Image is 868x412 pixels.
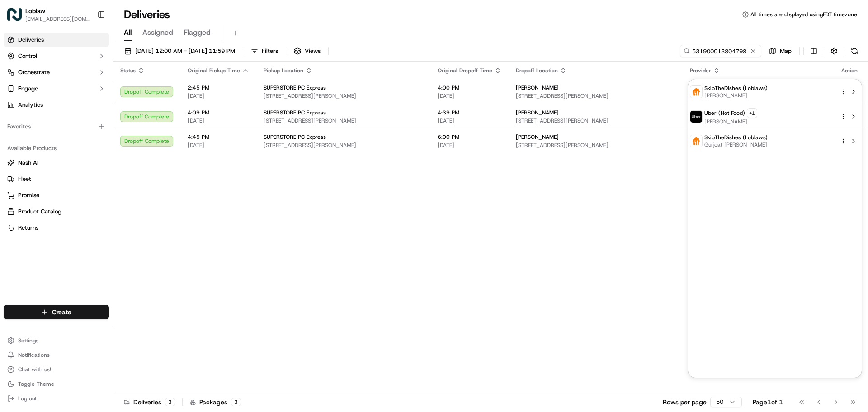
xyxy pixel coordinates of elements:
[25,6,45,15] button: Loblaw
[18,52,37,60] span: Control
[188,109,249,116] span: 4:09 PM
[188,92,249,99] span: [DATE]
[264,133,326,141] span: SUPERSTORE PC Express
[438,109,501,116] span: 4:39 PM
[264,92,423,99] span: [STREET_ADDRESS][PERSON_NAME]
[516,92,675,99] span: [STREET_ADDRESS][PERSON_NAME]
[264,67,303,74] span: Pickup Location
[264,117,423,124] span: [STREET_ADDRESS][PERSON_NAME]
[7,224,105,232] a: Returns
[18,395,37,402] span: Log out
[4,363,109,376] button: Chat with us!
[688,79,862,378] iframe: Customer support window
[264,109,326,116] span: SUPERSTORE PC Express
[4,349,109,361] button: Notifications
[4,141,109,156] div: Available Products
[18,159,38,167] span: Nash AI
[516,67,558,74] span: Dropoff Location
[7,7,22,22] img: Loblaw
[124,398,175,407] div: Deliveries
[18,224,38,232] span: Returns
[753,398,783,407] div: Page 1 of 1
[135,47,235,55] span: [DATE] 12:00 AM - [DATE] 11:59 PM
[18,191,39,199] span: Promise
[188,84,249,91] span: 2:45 PM
[840,67,859,74] div: Action
[680,45,761,57] input: Type to search
[188,133,249,141] span: 4:45 PM
[4,119,109,134] div: Favorites
[184,27,211,38] span: Flagged
[516,84,559,91] span: [PERSON_NAME]
[7,208,105,216] a: Product Catalog
[4,392,109,405] button: Log out
[516,142,675,149] span: [STREET_ADDRESS][PERSON_NAME]
[188,67,240,74] span: Original Pickup Time
[188,117,249,124] span: [DATE]
[142,27,173,38] span: Assigned
[18,366,51,373] span: Chat with us!
[750,11,857,18] span: All times are displayed using EDT timezone
[438,67,492,74] span: Original Dropoff Time
[4,33,109,47] a: Deliveries
[848,45,861,57] button: Refresh
[18,380,54,388] span: Toggle Theme
[4,188,109,203] button: Promise
[264,84,326,91] span: SUPERSTORE PC Express
[4,4,94,25] button: LoblawLoblaw[EMAIL_ADDRESS][DOMAIN_NAME]
[18,337,38,344] span: Settings
[4,172,109,186] button: Fleet
[690,67,711,74] span: Provider
[290,45,325,57] button: Views
[52,308,71,317] span: Create
[7,159,105,167] a: Nash AI
[165,398,175,406] div: 3
[780,47,792,55] span: Map
[4,49,109,63] button: Control
[438,84,501,91] span: 4:00 PM
[4,65,109,80] button: Orchestrate
[7,175,105,183] a: Fleet
[4,221,109,235] button: Returns
[438,117,501,124] span: [DATE]
[4,156,109,170] button: Nash AI
[839,382,863,407] iframe: Open customer support
[4,204,109,219] button: Product Catalog
[190,398,241,407] div: Packages
[124,7,170,22] h1: Deliveries
[438,133,501,141] span: 6:00 PM
[765,45,796,57] button: Map
[231,398,241,406] div: 3
[4,334,109,347] button: Settings
[18,36,44,44] span: Deliveries
[4,98,109,112] a: Analytics
[4,305,109,319] button: Create
[663,398,707,407] p: Rows per page
[18,68,50,76] span: Orchestrate
[18,175,31,183] span: Fleet
[516,109,559,116] span: [PERSON_NAME]
[305,47,321,55] span: Views
[188,142,249,149] span: [DATE]
[4,378,109,390] button: Toggle Theme
[120,45,239,57] button: [DATE] 12:00 AM - [DATE] 11:59 PM
[516,117,675,124] span: [STREET_ADDRESS][PERSON_NAME]
[438,142,501,149] span: [DATE]
[247,45,282,57] button: Filters
[25,15,90,23] button: [EMAIL_ADDRESS][DOMAIN_NAME]
[18,208,61,216] span: Product Catalog
[18,351,50,359] span: Notifications
[7,191,105,199] a: Promise
[516,133,559,141] span: [PERSON_NAME]
[18,85,38,93] span: Engage
[438,92,501,99] span: [DATE]
[120,67,136,74] span: Status
[262,47,278,55] span: Filters
[124,27,132,38] span: All
[4,81,109,96] button: Engage
[264,142,423,149] span: [STREET_ADDRESS][PERSON_NAME]
[18,101,43,109] span: Analytics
